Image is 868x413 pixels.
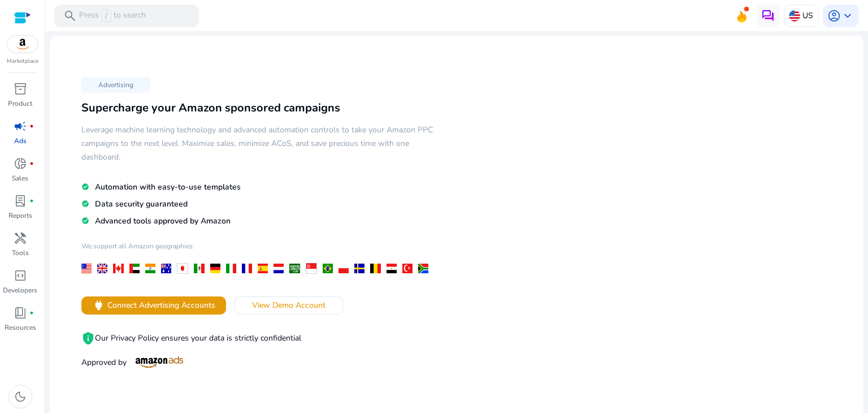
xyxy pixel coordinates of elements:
[789,10,800,21] img: us.svg
[12,173,28,183] p: Sales
[7,57,38,66] p: Marketplace
[14,157,27,170] span: donut_small
[81,101,434,115] h3: Supercharge your Amazon sponsored campaigns
[81,199,89,209] mat-icon: check_circle
[3,285,37,295] p: Developers
[81,296,226,315] button: powerConnect Advertising Accounts
[14,306,27,320] span: book_4
[14,82,27,96] span: inventory_2
[5,322,36,333] p: Resources
[79,10,146,22] p: Press to search
[101,10,111,22] span: /
[107,299,215,311] span: Connect Advertising Accounts
[14,231,27,245] span: handyman
[29,311,34,315] span: fiber_manual_record
[95,182,241,192] span: Automation with easy-to-use templates
[81,332,95,345] mat-icon: privacy_tip
[827,9,841,23] span: account_circle
[841,9,854,23] span: keyboard_arrow_down
[8,98,32,109] p: Product
[8,210,32,221] p: Reports
[81,356,434,368] p: Approved by
[14,194,27,208] span: lab_profile
[29,161,34,166] span: fiber_manual_record
[29,124,34,128] span: fiber_manual_record
[95,216,231,226] span: Advanced tools approved by Amazon
[14,136,27,146] p: Ads
[802,6,813,25] p: US
[252,299,325,311] span: View Demo Account
[14,119,27,133] span: campaign
[81,77,150,93] p: Advertising
[63,9,77,23] span: search
[29,199,34,203] span: fiber_manual_record
[81,332,434,345] p: Our Privacy Policy ensures your data is strictly confidential
[81,242,434,259] h4: We support all Amazon geographies:
[7,36,38,53] img: amazon.svg
[92,299,105,312] span: power
[81,182,89,192] mat-icon: check_circle
[235,296,343,315] button: View Demo Account
[95,199,188,209] span: Data security guaranteed
[81,123,434,164] h5: Leverage machine learning technology and advanced automation controls to take your Amazon PPC cam...
[14,269,27,282] span: code_blocks
[12,248,29,258] p: Tools
[14,390,27,403] span: dark_mode
[81,216,89,226] mat-icon: check_circle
